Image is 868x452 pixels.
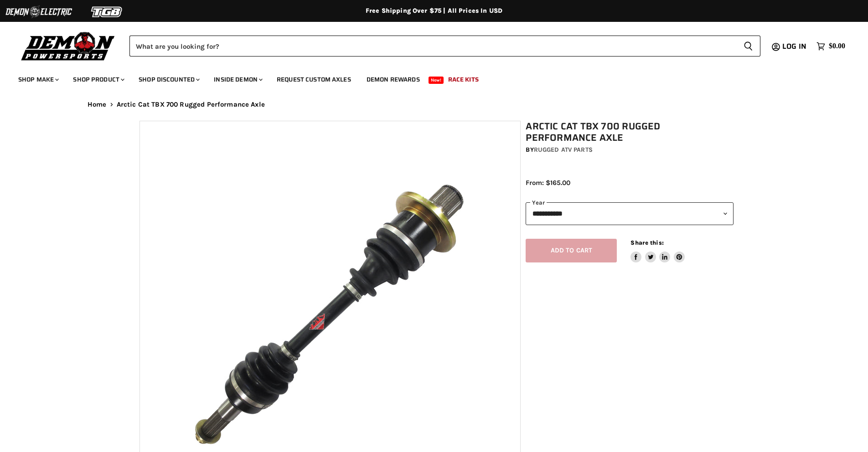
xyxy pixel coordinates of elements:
form: Product [129,36,760,56]
span: $0.00 [829,42,845,51]
span: Share this: [630,239,663,246]
div: by [526,145,734,155]
a: Home [88,101,107,108]
a: $0.00 [812,40,850,53]
img: Demon Powersports [18,30,118,62]
a: Shop Make [11,70,64,89]
a: Shop Discounted [132,70,205,89]
input: Search [129,36,736,56]
button: Search [736,36,760,56]
img: Demon Electric Logo 2 [5,3,73,21]
a: Shop Product [66,70,130,89]
span: New! [429,77,444,84]
a: Demon Rewards [360,70,427,89]
a: Rugged ATV Parts [534,146,593,154]
span: Log in [782,41,806,52]
span: From: $165.00 [526,179,570,187]
a: Inside Demon [207,70,268,89]
a: Request Custom Axles [270,70,358,89]
ul: Main menu [11,67,843,89]
aside: Share this: [630,239,685,263]
div: Free Shipping Over $75 | All Prices In USD [69,7,799,15]
nav: Breadcrumbs [69,101,799,108]
a: Log in [778,42,812,51]
select: year [526,202,734,225]
img: TGB Logo 2 [73,3,141,21]
span: Arctic Cat TBX 700 Rugged Performance Axle [117,101,265,108]
a: Race Kits [441,70,486,89]
h1: Arctic Cat TBX 700 Rugged Performance Axle [526,121,734,144]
